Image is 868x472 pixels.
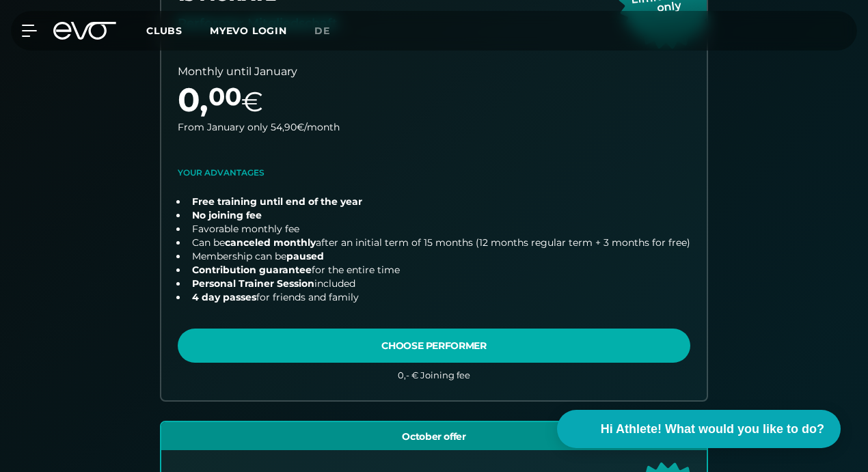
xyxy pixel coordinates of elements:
a: de [314,23,347,39]
button: Hi Athlete! What would you like to do? [557,410,841,448]
span: Clubs [146,25,182,37]
span: Hi Athlete! What would you like to do? [601,420,824,439]
a: MYEVO LOGIN [210,25,287,37]
span: de [314,25,330,37]
a: Clubs [146,24,210,37]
